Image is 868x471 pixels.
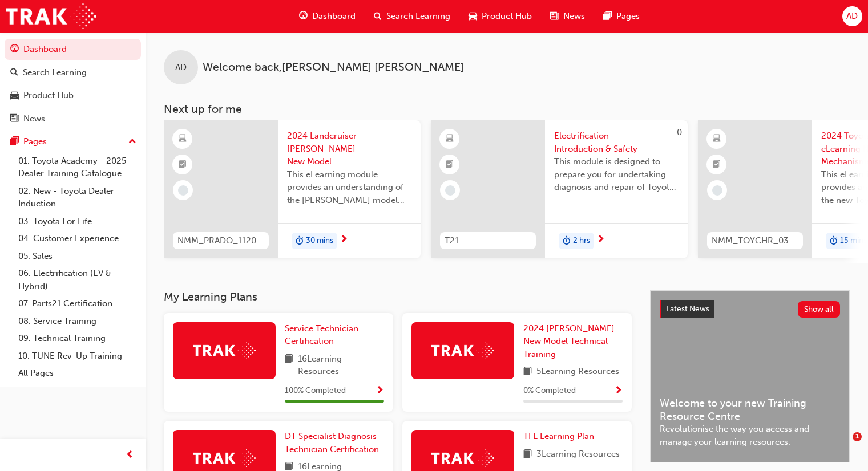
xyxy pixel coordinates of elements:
[431,120,688,258] a: 0T21-FOD_HVIS_PREREQElectrification Introduction & SafetyThis module is designed to prepare you f...
[712,234,798,247] span: NMM_TOYCHR_032024_MODULE_1
[290,5,365,28] a: guage-iconDashboard
[445,185,455,196] span: learningRecordVerb_NONE-icon
[660,423,840,448] span: Revolutionise the way you access and manage your learning resources.
[550,9,559,23] span: news-icon
[614,386,623,396] span: Show Progress
[840,234,867,247] span: 15 mins
[523,430,599,443] a: TFL Learning Plan
[563,10,585,23] span: News
[164,290,632,303] h3: My Learning Plans
[177,234,264,247] span: NMM_PRADO_112024_MODULE_1
[713,132,721,147] span: learningResourceType_ELEARNING-icon
[660,397,840,423] span: Welcome to your new Training Resource Centre
[14,265,141,295] a: 06. Electrification (EV & Hybrid)
[650,290,850,462] a: Latest NewsShow allWelcome to your new Training Resource CentreRevolutionise the way you access a...
[482,10,532,23] span: Product Hub
[365,5,459,28] a: search-iconSearch Learning
[5,36,141,131] button: DashboardSearch LearningProduct HubNews
[798,301,841,318] button: Show all
[446,157,454,172] span: booktick-icon
[563,234,571,249] span: duration-icon
[431,449,494,467] img: Trak
[596,235,605,245] span: next-icon
[164,120,421,258] a: NMM_PRADO_112024_MODULE_12024 Landcruiser [PERSON_NAME] New Model Mechanisms - Model Outline 1Thi...
[842,6,862,26] button: AD
[23,112,45,125] div: News
[14,182,141,213] a: 02. New - Toyota Dealer Induction
[614,384,623,398] button: Show Progress
[677,127,682,137] span: 0
[306,234,333,247] span: 30 mins
[146,103,868,116] h3: Next up for me
[23,89,74,102] div: Product Hub
[285,322,384,348] a: Service Technician Certification
[193,342,256,359] img: Trak
[179,132,187,147] span: learningResourceType_ELEARNING-icon
[5,131,141,152] button: Pages
[14,330,141,347] a: 09. Technical Training
[5,85,141,106] a: Product Hub
[469,9,477,23] span: car-icon
[829,432,857,460] iframe: Intercom live chat
[14,152,141,182] a: 01. Toyota Academy - 2025 Dealer Training Catalogue
[536,448,620,462] span: 3 Learning Resources
[10,114,19,124] span: news-icon
[179,157,187,172] span: booktick-icon
[23,135,47,148] div: Pages
[10,44,19,55] span: guage-icon
[523,322,623,361] a: 2024 [PERSON_NAME] New Model Technical Training
[594,5,649,28] a: pages-iconPages
[536,365,619,379] span: 5 Learning Resources
[287,129,411,168] span: 2024 Landcruiser [PERSON_NAME] New Model Mechanisms - Model Outline 1
[603,9,612,23] span: pages-icon
[285,323,358,347] span: Service Technician Certification
[14,213,141,230] a: 03. Toyota For Life
[6,3,96,29] img: Trak
[299,9,308,23] span: guage-icon
[14,230,141,247] a: 04. Customer Experience
[126,448,134,462] span: prev-icon
[431,342,494,359] img: Trak
[523,365,532,379] span: book-icon
[616,10,640,23] span: Pages
[10,137,19,147] span: pages-icon
[459,5,541,28] a: car-iconProduct Hub
[285,352,293,378] span: book-icon
[5,108,141,129] a: News
[554,155,679,194] span: This module is designed to prepare you for undertaking diagnosis and repair of Toyota & Lexus Ele...
[846,10,858,23] span: AD
[523,323,615,359] span: 2024 [PERSON_NAME] New Model Technical Training
[14,364,141,382] a: All Pages
[713,157,721,172] span: booktick-icon
[445,234,531,247] span: T21-FOD_HVIS_PREREQ
[376,384,384,398] button: Show Progress
[285,430,384,456] a: DT Specialist Diagnosis Technician Certification
[23,66,87,79] div: Search Learning
[312,10,356,23] span: Dashboard
[287,168,411,207] span: This eLearning module provides an understanding of the [PERSON_NAME] model line-up and its Katash...
[14,347,141,365] a: 10. TUNE Rev-Up Training
[14,295,141,312] a: 07. Parts21 Certification
[523,448,532,462] span: book-icon
[175,61,187,74] span: AD
[541,5,594,28] a: news-iconNews
[446,132,454,147] span: learningResourceType_ELEARNING-icon
[10,68,18,78] span: search-icon
[178,185,188,196] span: learningRecordVerb_NONE-icon
[660,300,840,318] a: Latest NewsShow all
[712,185,722,196] span: learningRecordVerb_NONE-icon
[5,39,141,60] a: Dashboard
[285,384,346,397] span: 100 % Completed
[193,449,256,467] img: Trak
[853,432,862,441] span: 1
[523,431,594,441] span: TFL Learning Plan
[376,386,384,396] span: Show Progress
[203,61,464,74] span: Welcome back , [PERSON_NAME] [PERSON_NAME]
[573,234,590,247] span: 2 hrs
[386,10,450,23] span: Search Learning
[285,431,379,454] span: DT Specialist Diagnosis Technician Certification
[128,135,136,149] span: up-icon
[340,235,348,245] span: next-icon
[666,304,709,314] span: Latest News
